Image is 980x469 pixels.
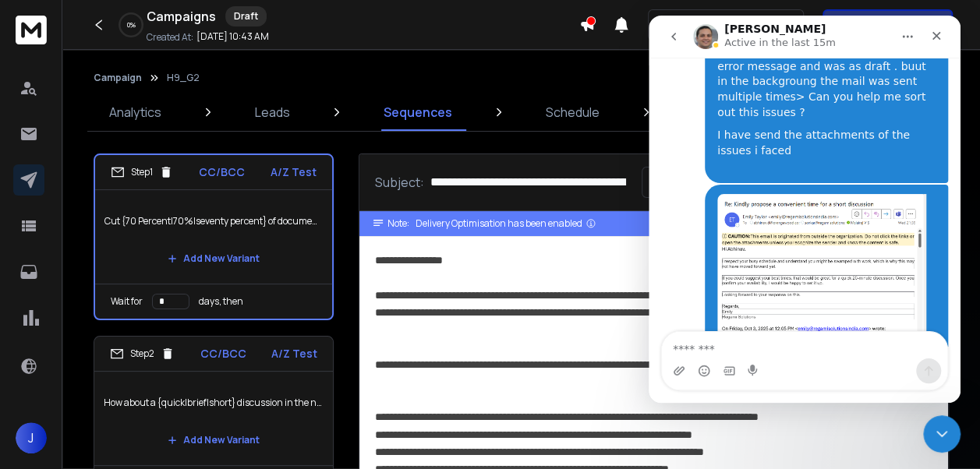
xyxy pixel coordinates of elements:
[111,295,143,308] p: Wait for
[536,93,609,131] a: Schedule
[246,93,299,131] a: Leads
[13,316,299,343] textarea: Message…
[255,103,290,122] p: Leads
[167,72,200,84] p: H9_G2
[375,173,424,192] p: Subject:
[196,30,269,43] p: [DATE] 10:43 AM
[387,217,409,230] span: Note:
[16,422,47,453] button: J
[147,31,193,44] p: Created At:
[94,72,142,84] button: Campaign
[155,243,272,274] button: Add New Variant
[94,153,334,320] li: Step1CC/BCCA/Z TestCut {70 Percent|70%|seventy percent} of document processing {time|hours} and e...
[649,16,961,403] iframe: Intercom live chat
[199,164,245,180] p: CC/BCC
[923,415,961,453] iframe: Intercom live chat
[416,217,596,230] div: Delivery Optimisation has been enabled
[546,103,600,122] p: Schedule
[104,381,324,425] p: How about a {quick|brief|short} discussion in the next week
[12,169,299,411] div: Joel says…
[225,6,267,26] div: Draft
[99,349,111,361] button: Start recording
[155,425,272,456] button: Add New Variant
[199,295,243,308] p: days, then
[100,93,171,131] a: Analytics
[374,93,462,131] a: Sequences
[271,346,317,361] p: A/Z Test
[271,164,317,180] p: A/Z Test
[69,112,287,158] div: I have send the attachments of the issues i faced ​
[200,346,246,361] p: CC/BCC
[104,199,323,243] p: Cut {70 Percent|70%|seventy percent} of document processing {time|hours} and expense
[111,165,173,179] div: Step 1
[267,343,292,368] button: Send a message…
[110,347,175,361] div: Step 2
[24,349,37,361] button: Upload attachment
[109,103,161,122] p: Analytics
[823,9,953,41] button: Get Free Credits
[49,349,62,361] button: Emoji picker
[384,103,452,122] p: Sequences
[147,7,216,26] h1: Campaigns
[74,349,87,361] button: Gif picker
[127,20,136,30] p: 0 %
